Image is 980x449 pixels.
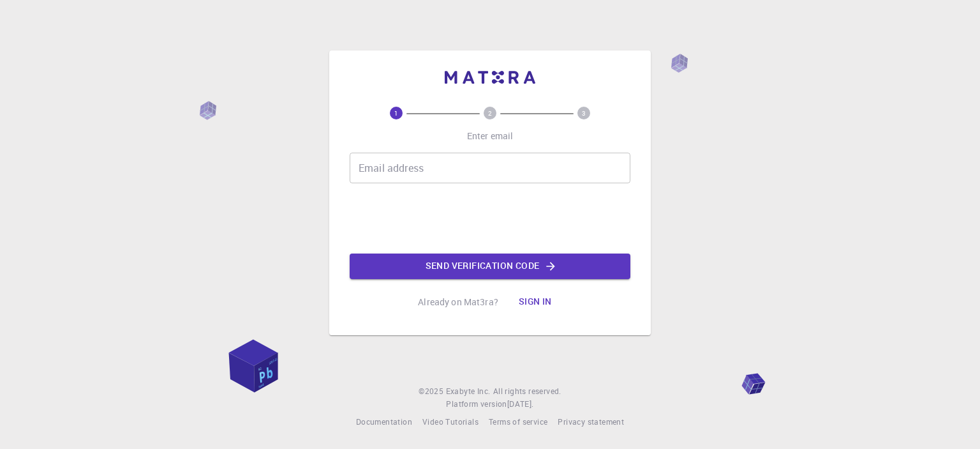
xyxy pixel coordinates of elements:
span: Terms of service [489,416,547,427]
span: Documentation [356,416,412,427]
a: Terms of service [489,416,547,429]
span: [DATE] . [507,399,534,409]
text: 1 [394,109,398,118]
span: Video Tutorials [422,416,479,427]
button: Sign in [509,289,562,315]
span: © 2025 [419,385,445,398]
iframe: reCAPTCHA [393,194,587,243]
span: Platform version [446,398,507,411]
span: Exabyte Inc. [446,386,491,396]
span: Privacy statement [558,416,624,427]
text: 3 [582,109,586,118]
button: Send verification code [350,254,630,279]
text: 2 [488,109,492,118]
a: Privacy statement [558,416,624,429]
a: [DATE]. [507,398,534,411]
a: Video Tutorials [422,416,479,429]
a: Exabyte Inc. [446,385,491,398]
p: Already on Mat3ra? [418,296,498,308]
a: Documentation [356,416,412,429]
p: Enter email [467,130,514,142]
span: All rights reserved. [493,385,561,398]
